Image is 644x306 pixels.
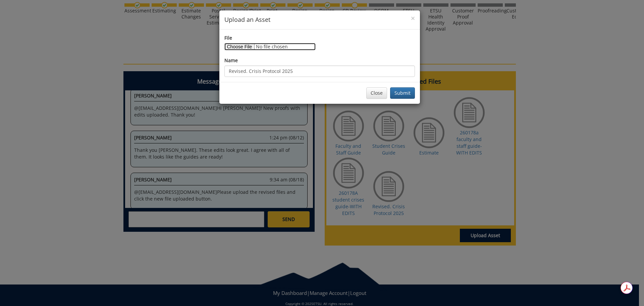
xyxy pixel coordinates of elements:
span: × [411,13,415,23]
button: Submit [390,87,415,99]
label: File [224,35,232,41]
h4: Upload an Asset [224,15,415,24]
button: Close [366,87,387,99]
button: Close [411,15,415,22]
label: Name [224,57,238,64]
